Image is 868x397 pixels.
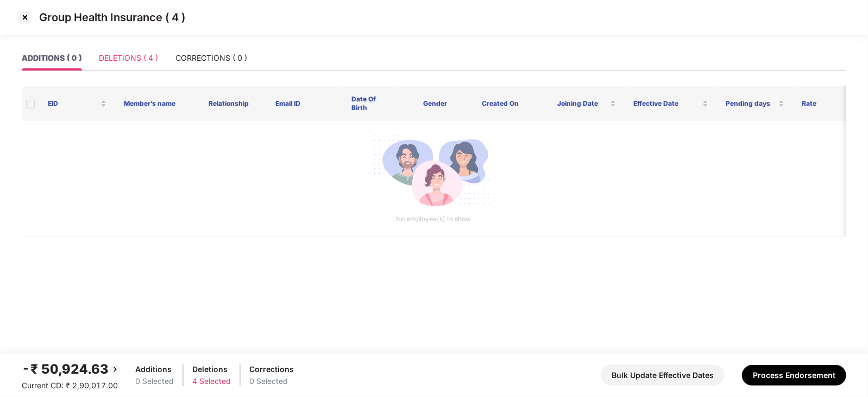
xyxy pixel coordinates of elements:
[135,375,174,387] div: 0 Selected
[39,86,115,121] th: EID
[22,381,118,390] span: Current CD: ₹ 2,90,017.00
[267,86,343,121] th: Email ID
[473,86,549,121] th: Created On
[249,363,294,375] div: Corrections
[109,363,122,376] img: svg+xml;base64,PHN2ZyBpZD0iQmFjay0yMHgyMCIgeG1sbnM9Imh0dHA6Ly93d3cudzMub3JnLzIwMDAvc3ZnIiB3aWR0aD...
[192,363,231,375] div: Deletions
[558,99,608,108] span: Joining Date
[22,359,122,380] div: -₹ 50,924.63
[39,11,185,24] p: Group Health Insurance ( 4 )
[192,375,231,387] div: 4 Selected
[625,86,717,121] th: Effective Date
[16,9,34,26] img: svg+xml;base64,PHN2ZyBpZD0iQ3Jvc3MtMzJ4MzIiIHhtbG5zPSJodHRwOi8vd3d3LnczLm9yZy8yMDAwL3N2ZyIgd2lkdG...
[549,86,625,121] th: Joining Date
[48,99,98,108] span: EID
[22,52,81,64] div: ADDITIONS ( 0 )
[633,99,700,108] span: Effective Date
[373,130,494,214] img: svg+xml;base64,PHN2ZyB4bWxucz0iaHR0cDovL3d3dy53My5vcmcvMjAwMC9zdmciIGlkPSJNdWx0aXBsZV9lbXBsb3llZS...
[343,86,397,121] th: Date Of Birth
[191,86,267,121] th: Relationship
[397,86,473,121] th: Gender
[249,375,294,387] div: 0 Selected
[175,52,247,64] div: CORRECTIONS ( 0 )
[135,363,174,375] div: Additions
[717,86,793,121] th: Pending days
[115,86,191,121] th: Member’s name
[30,214,836,225] p: No employee(s) to show
[99,52,158,64] div: DELETIONS ( 4 )
[601,365,725,386] button: Bulk Update Effective Dates
[742,365,846,386] button: Process Endorsement
[726,99,776,108] span: Pending days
